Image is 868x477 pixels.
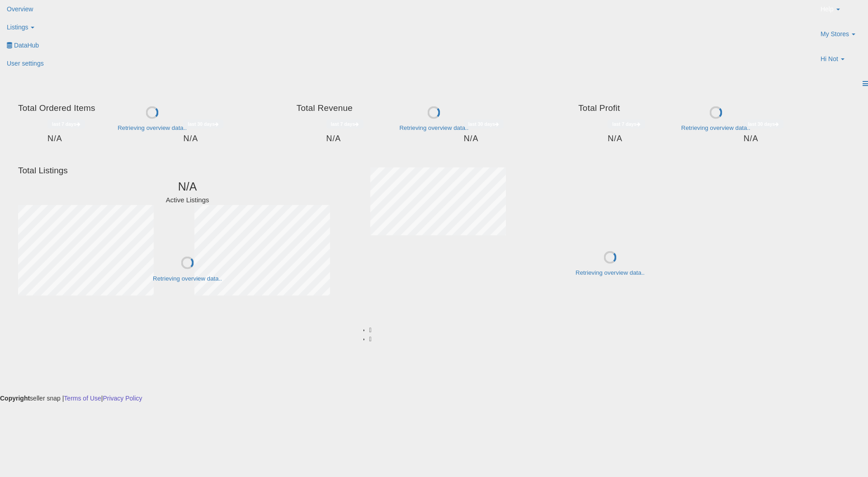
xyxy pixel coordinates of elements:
div: Retrieving overview data.. [153,275,222,283]
span: Hi Not [821,54,838,63]
div: Retrieving overview data.. [399,124,468,133]
span: DataHub [14,42,39,49]
div: Retrieving overview data.. [118,124,187,133]
div: Retrieving overview data.. [576,269,645,277]
span: Listings [7,24,28,31]
a: Terms of Use [64,395,101,402]
a: Hi Not [814,50,868,75]
div: Retrieving overview data.. [681,124,750,133]
span: My Stores [821,29,849,38]
a: Privacy Policy [103,395,142,402]
span: Overview [7,5,33,13]
a: My Stores [814,25,868,50]
span: Help [821,5,834,14]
